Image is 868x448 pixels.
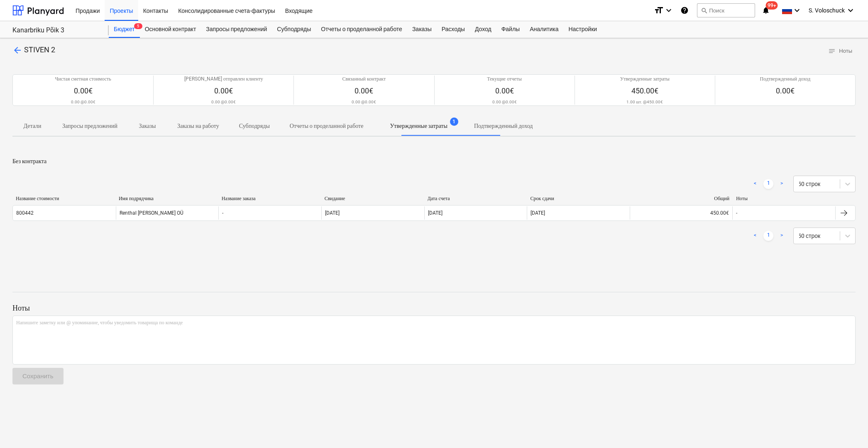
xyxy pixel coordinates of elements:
span: S. Voloschuck [809,7,845,14]
span: 0.00€ [355,86,373,95]
div: Свидание [325,196,421,202]
div: [DATE] [531,210,545,216]
a: Заказы [407,21,437,38]
span: 99+ [766,1,778,10]
div: Срок сдачи [530,196,626,202]
span: 0.00€ [214,86,233,95]
div: Название заказа [222,196,318,202]
p: Субподряды [239,122,270,130]
p: [PERSON_NAME] отправлен клиенту [184,76,263,83]
p: Утвержденные затраты [620,76,670,83]
span: Ноты [828,47,852,56]
div: Имя подрядчика [119,196,215,202]
p: Заказы на работу [177,122,219,130]
i: format_size [654,5,664,15]
p: Подтвержденный доход [760,76,811,83]
a: Расходы [437,21,470,38]
p: Подтвержденный доход [474,122,533,130]
span: 0.00€ [495,86,514,95]
a: Аналитика [525,21,563,38]
i: keyboard_arrow_down [664,5,674,15]
p: Утвержденные затраты [390,122,447,130]
a: Настройки [563,21,602,38]
div: Ноты [736,196,832,202]
p: Заказы [137,122,157,130]
a: Previous page [750,179,760,189]
div: 450.00€ [630,206,733,220]
p: Чистая сметная стоимость [55,76,111,83]
button: Поиск [697,3,755,17]
div: 800442 [16,210,34,216]
span: 450.00€ [631,86,658,95]
p: Детали [22,122,42,130]
p: 0.00 @ 0.00€ [211,99,236,105]
div: Дата счета [428,196,524,202]
div: Kanarbriku Põik 3 [12,26,99,35]
span: 0.00€ [776,86,795,95]
a: Запросы предложений [201,21,272,38]
div: Название стоимости [16,196,112,202]
p: Ноты [12,303,856,313]
p: 0.00 @ 0.00€ [492,99,517,105]
a: Основной контракт [140,21,201,38]
p: 1.00 шт. @ 450.00€ [626,99,663,105]
p: Запросы предложений [62,122,117,130]
button: Ноты [825,45,856,58]
p: 0.00 @ 0.00€ [71,99,95,105]
span: 5 [134,23,142,29]
p: Текущие отчеты [487,76,522,83]
div: Бюджет [109,21,140,38]
i: notifications [762,5,770,15]
a: Page 1 is your current page [763,231,773,241]
div: [DATE] [428,210,443,216]
a: Субподряды [272,21,316,38]
p: 0.00 @ 0.00€ [352,99,376,105]
p: Без контракта [12,157,856,166]
div: Renthal [PERSON_NAME] OÜ [116,206,219,220]
span: 0.00€ [74,86,93,95]
i: keyboard_arrow_down [792,5,802,15]
a: Next page [777,231,787,241]
a: Previous page [750,231,760,241]
a: Доход [470,21,496,38]
span: arrow_back [12,45,22,55]
span: STIVEN 2 [24,45,55,54]
a: Файлы [496,21,525,38]
a: Отчеты о проделанной работе [316,21,407,38]
span: 1 [450,118,458,126]
p: Отчеты о проделанной работе [290,122,364,130]
div: [DATE] [325,210,340,216]
p: Связанный контракт [342,76,386,83]
div: Общий [633,196,729,202]
span: notes [828,47,836,55]
i: keyboard_arrow_down [846,5,856,15]
span: search [701,7,707,14]
div: - [222,210,223,216]
a: Next page [777,179,787,189]
a: Бюджет5 [109,21,140,38]
i: База знаний [680,5,689,15]
a: Page 1 is your current page [763,179,773,189]
div: - [736,210,737,216]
